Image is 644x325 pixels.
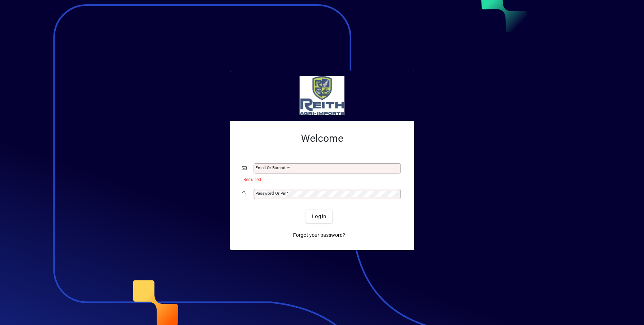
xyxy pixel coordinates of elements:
button: Login [306,210,332,223]
mat-label: Password or Pin [255,191,286,196]
span: Login [312,213,326,220]
a: Forgot your password? [290,229,348,242]
mat-error: Required [244,175,397,183]
h2: Welcome [242,132,403,145]
mat-label: Email or Barcode [255,165,288,170]
span: Forgot your password? [293,231,345,239]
